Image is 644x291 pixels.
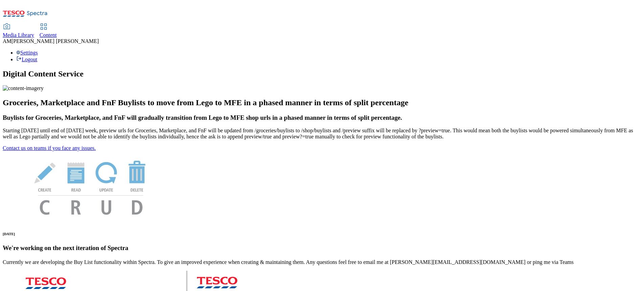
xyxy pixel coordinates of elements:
p: Starting [DATE] until end of [DATE] week, preview urls for Groceries, Marketplace, and FnF will b... [3,128,641,140]
p: Currently we are developing the Buy List functionality within Spectra. To give an improved experi... [3,259,641,265]
span: [PERSON_NAME] [PERSON_NAME] [12,38,99,44]
a: Logout [16,57,37,62]
span: Content [40,32,57,38]
a: Media Library [3,24,34,38]
a: Content [40,24,57,38]
img: content-imagery [3,85,44,91]
h6: [DATE] [3,232,641,236]
span: AM [3,38,12,44]
img: News Image [3,151,179,222]
h1: Digital Content Service [3,69,641,79]
h3: Buylists for Groceries, Marketplace, and FnF will gradually transition from Lego to MFE shop urls... [3,114,641,121]
a: Contact us on teams if you face any issues. [3,145,96,151]
a: Settings [16,50,38,55]
h3: We're working on the next iteration of Spectra [3,244,641,252]
span: Media Library [3,32,34,38]
h2: Groceries, Marketplace and FnF Buylists to move from Lego to MFE in a phased manner in terms of s... [3,98,641,107]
